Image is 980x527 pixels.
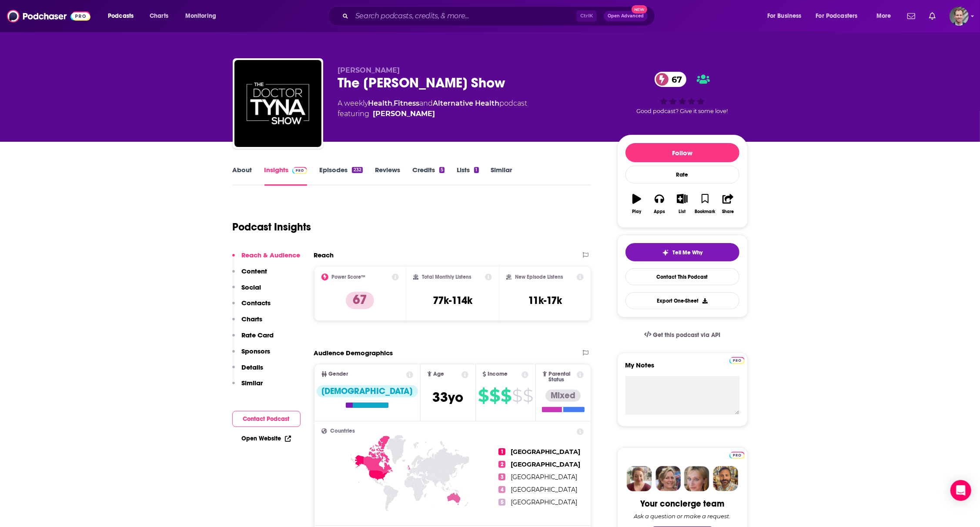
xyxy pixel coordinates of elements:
p: 67 [346,292,374,309]
h2: Audience Demographics [314,349,393,357]
span: For Business [767,10,802,22]
p: Content [242,267,268,275]
p: Charts [242,315,263,323]
button: Contacts [232,299,271,315]
button: open menu [102,9,145,23]
div: Search podcasts, credits, & more... [336,6,663,26]
h2: Total Monthly Listens [422,274,471,280]
span: [GEOGRAPHIC_DATA] [511,486,577,494]
h2: Power Score™ [332,274,366,280]
button: Play [625,188,648,220]
a: Pro website [729,356,745,364]
a: Credits5 [412,166,445,186]
input: Search podcasts, credits, & more... [352,9,576,23]
span: Tell Me Why [672,249,702,256]
span: [GEOGRAPHIC_DATA] [511,448,580,456]
div: 67Good podcast? Give it some love! [617,66,748,120]
span: $ [501,389,511,403]
span: New [632,5,647,13]
img: Podchaser Pro [729,357,745,364]
button: open menu [870,9,902,23]
button: tell me why sparkleTell Me Why [625,243,739,261]
span: 2 [498,461,505,468]
button: Follow [625,143,739,162]
button: Share [716,188,739,220]
div: 1 [474,167,478,173]
span: 5 [498,499,505,506]
a: Episodes232 [319,166,362,186]
span: Get this podcast via API [653,331,720,339]
span: Podcasts [108,10,134,22]
span: More [876,10,891,22]
button: Charts [232,315,263,331]
span: [GEOGRAPHIC_DATA] [511,460,580,468]
span: $ [523,389,533,403]
button: Social [232,283,261,299]
img: tell me why sparkle [662,249,669,256]
span: Gender [329,371,348,377]
span: Parental Status [549,371,575,383]
h2: New Episode Listens [515,274,563,280]
div: Ask a question or make a request. [634,513,731,520]
button: Apps [648,188,671,220]
p: Reach & Audience [242,251,301,259]
button: Show profile menu [950,7,969,26]
button: Reach & Audience [232,251,301,267]
span: [GEOGRAPHIC_DATA] [511,498,577,506]
span: $ [512,389,522,403]
a: Reviews [375,166,400,186]
a: Pro website [729,450,745,459]
div: Play [632,209,641,214]
a: Show notifications dropdown [926,9,939,23]
span: 33 yo [432,389,463,406]
button: Content [232,267,268,283]
a: Similar [491,166,512,186]
button: Contact Podcast [232,411,301,427]
div: Rate [625,166,739,183]
div: List [679,209,686,214]
div: Your concierge team [640,498,724,509]
span: Good podcast? Give it some love! [637,108,728,114]
a: Lists1 [457,166,478,186]
button: Open AdvancedNew [604,11,648,21]
a: Health [368,99,393,107]
img: Jules Profile [684,466,709,491]
h3: 11k-17k [528,294,562,307]
div: Share [722,209,734,214]
div: A weekly podcast [338,98,528,119]
button: open menu [761,9,813,23]
div: Open Intercom Messenger [950,480,971,501]
div: Bookmark [695,209,715,214]
span: Open Advanced [608,14,644,18]
span: Logged in as kwerderman [950,7,969,26]
span: $ [478,389,488,403]
p: Similar [242,379,263,387]
h3: 77k-114k [433,294,472,307]
button: Sponsors [232,347,271,363]
img: Podchaser Pro [292,167,308,174]
span: featuring [338,109,528,119]
p: Sponsors [242,347,271,355]
a: Alternative Health [433,99,500,107]
button: Details [232,363,264,379]
span: Countries [331,428,355,434]
p: Details [242,363,264,371]
a: Charts [144,9,174,23]
span: Income [488,371,508,377]
span: 1 [498,448,505,455]
div: Apps [654,209,665,214]
span: [GEOGRAPHIC_DATA] [511,473,577,481]
div: 232 [352,167,362,173]
span: For Podcasters [816,10,858,22]
span: [PERSON_NAME] [338,66,400,74]
a: Open Website [242,435,291,442]
label: My Notes [625,361,739,376]
img: Podchaser - Follow, Share and Rate Podcasts [7,8,90,24]
img: Barbara Profile [656,466,681,491]
button: open menu [810,9,870,23]
img: Sydney Profile [627,466,652,491]
img: Podchaser Pro [729,452,745,459]
a: The Dr. Tyna Show [234,60,321,147]
button: Bookmark [694,188,716,220]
